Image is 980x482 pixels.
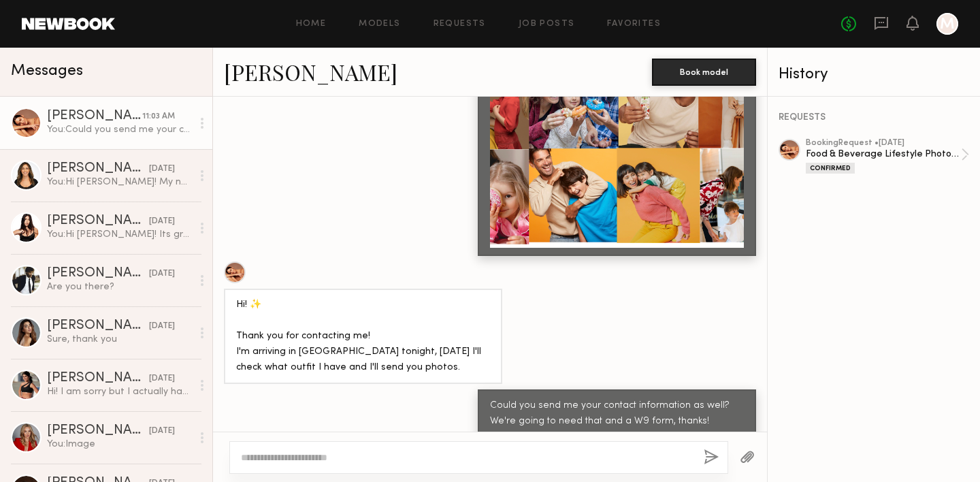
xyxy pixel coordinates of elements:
[149,320,175,333] div: [DATE]
[519,20,575,29] a: Job Posts
[149,215,175,228] div: [DATE]
[149,163,175,176] div: [DATE]
[359,20,400,29] a: Models
[47,110,142,123] div: [PERSON_NAME]
[149,425,175,438] div: [DATE]
[142,110,175,123] div: 11:03 AM
[47,214,149,228] div: [PERSON_NAME]
[490,398,744,430] div: Could you send me your contact information as well? We're going to need that and a W9 form, thanks!
[607,20,661,29] a: Favorites
[47,123,192,136] div: You: Could you send me your contact information as well? We're going to need that and a W9 form, ...
[806,163,855,174] div: Confirmed
[149,268,175,280] div: [DATE]
[47,333,192,346] div: Sure, thank you
[149,372,175,385] div: [DATE]
[47,176,192,189] div: You: Hi [PERSON_NAME]! My name is [PERSON_NAME] and I work for a creative agency here in [GEOGRAP...
[806,139,969,174] a: bookingRequest •[DATE]Food & Beverage Lifestyle PhotoshootConfirmed
[434,20,486,29] a: Requests
[47,267,149,280] div: [PERSON_NAME]
[806,148,961,161] div: Food & Beverage Lifestyle Photoshoot
[652,59,756,86] button: Book model
[47,162,149,176] div: [PERSON_NAME]
[652,65,756,77] a: Book model
[47,319,149,333] div: [PERSON_NAME]
[47,372,149,385] div: [PERSON_NAME]
[806,139,961,148] div: booking Request • [DATE]
[779,67,969,82] div: History
[47,385,192,398] div: Hi! I am sorry but I actually had a last minute emergency with my daughter and I unfortunately wo...
[236,298,490,376] div: Hi! ✨ Thank you for contacting me! I'm arriving in [GEOGRAPHIC_DATA] tonight, [DATE] I'll check w...
[47,228,192,241] div: You: Hi [PERSON_NAME]! Its great to meet you, thank you for getting back to us so quickly. Unfort...
[296,20,327,29] a: Home
[11,63,83,79] span: Messages
[779,113,969,123] div: REQUESTS
[936,13,958,35] a: M
[224,57,397,86] a: [PERSON_NAME]
[47,438,192,451] div: You: Image
[47,424,149,438] div: [PERSON_NAME]
[47,280,192,293] div: Are you there?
